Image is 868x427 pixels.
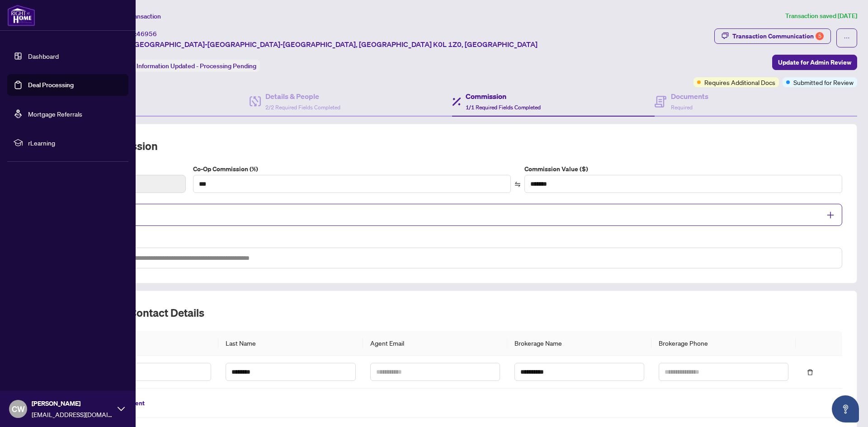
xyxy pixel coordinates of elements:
[671,104,693,111] span: Required
[507,331,651,356] th: Brokerage Name
[651,331,796,356] th: Brokerage Phone
[137,62,256,70] span: Information Updated - Processing Pending
[28,52,59,60] a: Dashboard
[704,77,775,87] span: Requires Additional Docs
[62,237,842,247] label: Commission Notes
[32,399,113,408] span: [PERSON_NAME]
[28,81,74,89] a: Deal Processing
[28,138,122,148] span: rLearning
[793,77,854,87] span: Submitted for Review
[7,5,35,26] img: logo
[265,91,340,102] h4: Details & People
[113,12,161,20] span: View Transaction
[62,204,842,226] div: Split Commission
[714,28,831,44] button: Transaction Communication5
[466,104,541,111] span: 1/1 Required Fields Completed
[466,91,541,102] h4: Commission
[32,409,113,419] span: [EMAIL_ADDRESS][DOMAIN_NAME]
[844,35,850,41] span: ellipsis
[826,211,835,219] span: plus
[218,331,363,356] th: Last Name
[524,164,842,174] label: Commission Value ($)
[62,305,842,320] h2: Listing Agent Contact Details
[816,32,824,40] div: 5
[137,30,157,38] span: 46956
[12,403,25,415] span: CW
[832,395,859,422] button: Open asap
[265,104,340,111] span: 2/2 Required Fields Completed
[732,29,824,43] div: Transaction Communication
[778,55,851,70] span: Update for Admin Review
[671,91,708,102] h4: Documents
[112,60,260,72] div: Status:
[112,39,538,50] span: 3 Fire [GEOGRAPHIC_DATA]-[GEOGRAPHIC_DATA]-[GEOGRAPHIC_DATA], [GEOGRAPHIC_DATA] K0L 1Z0, [GEOGRAP...
[772,55,857,70] button: Update for Admin Review
[514,181,521,188] span: swap
[785,11,857,21] article: Transaction saved [DATE]
[62,331,218,356] th: First Name
[363,331,507,356] th: Agent Email
[807,369,813,375] span: delete
[28,110,82,118] a: Mortgage Referrals
[62,139,842,153] h2: Co-op Commission
[193,164,511,174] label: Co-Op Commission (%)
